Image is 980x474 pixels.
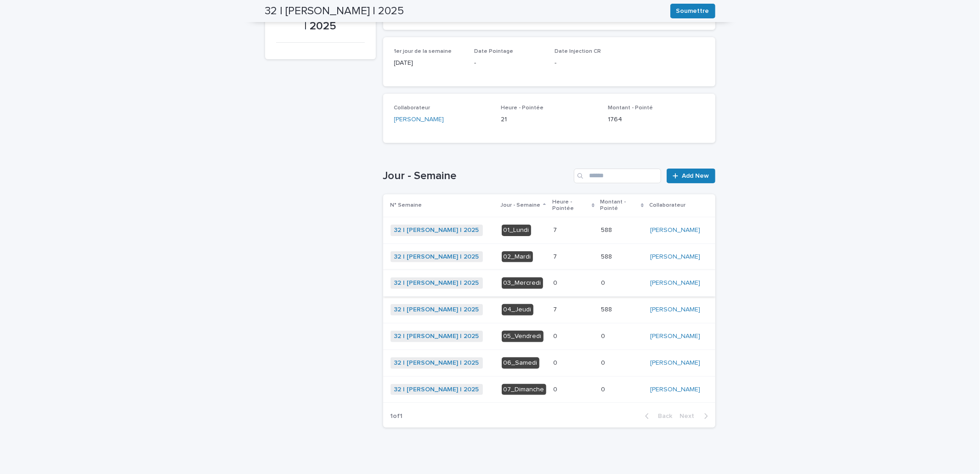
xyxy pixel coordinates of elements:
p: 1 of 1 [383,405,410,428]
span: Next [680,413,700,419]
a: 32 | [PERSON_NAME] | 2025 [394,386,479,394]
span: Date Injection CR [555,49,601,54]
a: 32 | [PERSON_NAME] | 2025 [394,306,479,314]
div: 04_Jeudi [502,304,533,316]
a: [PERSON_NAME] [650,226,700,234]
tr: 32 | [PERSON_NAME] | 2025 02_Mardi77 588588 [PERSON_NAME] [383,243,715,270]
div: 06_Samedi [502,357,539,369]
a: [PERSON_NAME] [650,306,700,314]
a: 32 | [PERSON_NAME] | 2025 [394,253,479,261]
p: 1764 [608,115,704,124]
div: 02_Mardi [502,251,533,263]
p: 0 [554,357,560,367]
p: 7 [554,225,559,234]
tr: 32 | [PERSON_NAME] | 2025 07_Dimanche00 00 [PERSON_NAME] [383,376,715,403]
a: Add New [667,169,715,183]
span: Heure - Pointée [501,105,544,111]
p: 7 [554,304,559,314]
button: Soumettre [670,4,715,18]
p: Heure - Pointée [553,197,589,214]
p: 21 [501,115,597,124]
span: Collaborateur [394,105,431,111]
div: 01_Lundi [502,225,531,236]
p: 0 [554,331,560,340]
h2: 32 | [PERSON_NAME] | 2025 [265,5,404,18]
a: 32 | [PERSON_NAME] | 2025 [394,226,479,234]
a: [PERSON_NAME] [650,279,700,287]
h1: Jour - Semaine [383,169,571,183]
a: [PERSON_NAME] [394,115,444,124]
tr: 32 | [PERSON_NAME] | 2025 06_Samedi00 00 [PERSON_NAME] [383,350,715,376]
p: [DATE] [394,58,464,68]
button: Next [676,412,715,420]
p: 588 [601,225,614,234]
p: - [474,58,544,68]
p: 0 [554,277,560,287]
a: 32 | [PERSON_NAME] | 2025 [394,333,479,340]
p: Montant - Pointé [600,197,639,214]
tr: 32 | [PERSON_NAME] | 2025 04_Jeudi77 588588 [PERSON_NAME] [383,297,715,323]
p: - [555,58,624,68]
p: 0 [601,277,607,287]
input: Search [574,169,661,183]
p: Jour - Semaine [501,200,541,210]
a: [PERSON_NAME] [650,333,700,340]
p: 0 [554,384,560,394]
tr: 32 | [PERSON_NAME] | 2025 01_Lundi77 588588 [PERSON_NAME] [383,217,715,243]
span: Date Pointage [474,49,513,54]
div: 03_Mercredi [502,277,543,289]
p: 0 [601,384,607,394]
a: [PERSON_NAME] [650,386,700,394]
span: Montant - Pointé [608,105,653,111]
div: 07_Dimanche [502,384,546,395]
p: 0 [601,331,607,340]
button: Back [638,412,676,420]
span: Soumettre [676,6,709,16]
span: Back [653,413,673,419]
p: 588 [601,304,614,314]
p: Collaborateur [649,200,685,210]
a: 32 | [PERSON_NAME] | 2025 [394,359,479,367]
div: 05_Vendredi [502,331,544,342]
span: Add New [682,173,709,179]
p: N° Semaine [391,200,422,210]
a: [PERSON_NAME] [650,253,700,261]
tr: 32 | [PERSON_NAME] | 2025 03_Mercredi00 00 [PERSON_NAME] [383,270,715,297]
a: [PERSON_NAME] [650,359,700,367]
tr: 32 | [PERSON_NAME] | 2025 05_Vendredi00 00 [PERSON_NAME] [383,323,715,350]
p: 7 [554,251,559,261]
span: 1er jour de la semaine [394,49,452,54]
p: 588 [601,251,614,261]
p: 0 [601,357,607,367]
a: 32 | [PERSON_NAME] | 2025 [394,279,479,287]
